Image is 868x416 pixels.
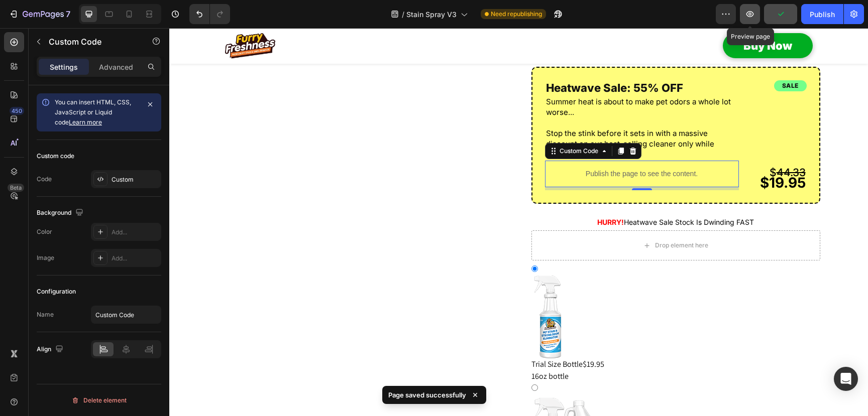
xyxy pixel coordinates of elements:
[491,10,542,19] span: Need republishing
[169,28,868,416] iframe: Design area
[37,343,65,356] div: Align
[834,367,858,391] div: Open Intercom Messenger
[388,118,431,127] div: Custom Code
[362,330,651,342] h4: Trial Size Bottle
[455,190,585,198] span: Heatwave Sale Stock Is Dwinding FAST
[37,392,161,408] button: Delete element
[112,228,159,237] div: Add...
[428,190,455,198] strong: HURRY!
[605,52,637,63] h2: sale
[71,394,127,406] div: Delete element
[402,9,404,20] span: /
[600,138,636,151] span: $
[486,213,539,221] div: Drop element here
[388,390,466,400] p: Page saved successfully
[376,141,570,151] p: Publish the page to see the content.
[607,138,636,151] s: 44.33
[99,62,133,72] p: Advanced
[37,206,85,220] div: Background
[377,68,569,100] p: Summer heat is about to make pet odors a whole lot worse...
[37,287,76,296] div: Configuration
[376,52,570,67] h2: Heatwave Sale: 55% OFF
[8,184,24,192] div: Beta
[69,118,102,126] a: Learn more
[413,331,435,341] span: $19.95
[37,253,54,262] div: Image
[4,4,75,24] button: 7
[406,9,457,20] span: Stain Spray V3
[66,8,70,20] p: 7
[801,4,843,24] button: Publish
[362,342,651,354] p: 16oz bottle
[50,62,78,72] p: Settings
[112,254,159,263] div: Add...
[37,227,52,236] div: Color
[810,9,835,20] div: Publish
[112,175,159,184] div: Custom
[362,247,395,330] img: Trial Size Bottle
[37,175,52,184] div: Code
[49,36,134,48] p: Custom Code
[37,310,54,319] div: Name
[377,100,569,131] p: Stop the stink before it sets in with a massive discount on our best-selling cleaner only while s...
[189,4,230,24] div: Undo/Redo
[10,107,24,115] div: 450
[37,152,74,161] div: Custom code
[55,98,131,126] span: You can insert HTML, CSS, JavaScript or Liquid code
[591,146,636,163] strong: $19.95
